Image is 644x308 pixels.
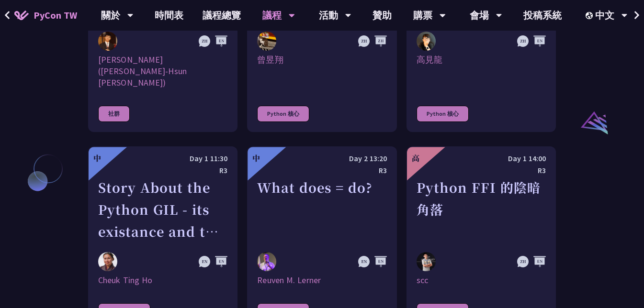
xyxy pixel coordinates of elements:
[417,176,546,242] div: Python FFI 的陰暗角落
[98,252,117,271] img: Cheuk Ting Ho
[257,252,276,273] img: Reuven M. Lerner
[93,153,101,164] div: 中
[417,165,546,176] div: R3
[98,32,117,51] img: 李昱勳 (Yu-Hsun Lee)
[34,8,77,22] span: PyCon TW
[98,165,227,176] div: R3
[417,252,436,271] img: scc
[98,54,227,88] div: [PERSON_NAME]([PERSON_NAME]-Hsun [PERSON_NAME])
[252,153,260,164] div: 中
[417,32,436,51] img: 高見龍
[5,3,87,27] a: PyCon TW
[257,54,386,88] div: 曾昱翔
[257,176,386,242] div: What does = do?
[98,153,227,165] div: Day 1 11:30
[14,11,29,20] img: Home icon of PyCon TW 2025
[257,153,386,165] div: Day 2 13:20
[417,275,546,286] div: scc
[98,106,130,122] div: 社群
[417,153,546,165] div: Day 1 14:00
[98,176,227,242] div: Story About the Python GIL - its existance and the lack there of
[257,106,309,122] div: Python 核心
[417,106,469,122] div: Python 核心
[257,275,386,286] div: Reuven M. Lerner
[412,153,419,164] div: 高
[257,165,386,176] div: R3
[257,32,276,51] img: 曾昱翔
[98,275,227,286] div: Cheuk Ting Ho
[586,12,595,19] img: Locale Icon
[417,54,546,88] div: 高見龍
